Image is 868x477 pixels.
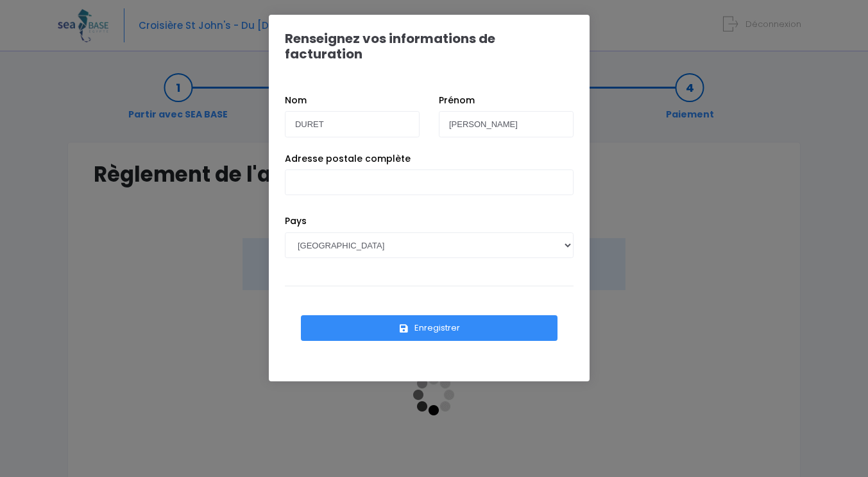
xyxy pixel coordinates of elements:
[285,31,574,62] h1: Renseignez vos informations de facturation
[285,214,307,228] label: Pays
[285,152,411,166] label: Adresse postale complète
[301,315,557,341] button: Enregistrer
[439,94,475,107] label: Prénom
[285,94,307,107] label: Nom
